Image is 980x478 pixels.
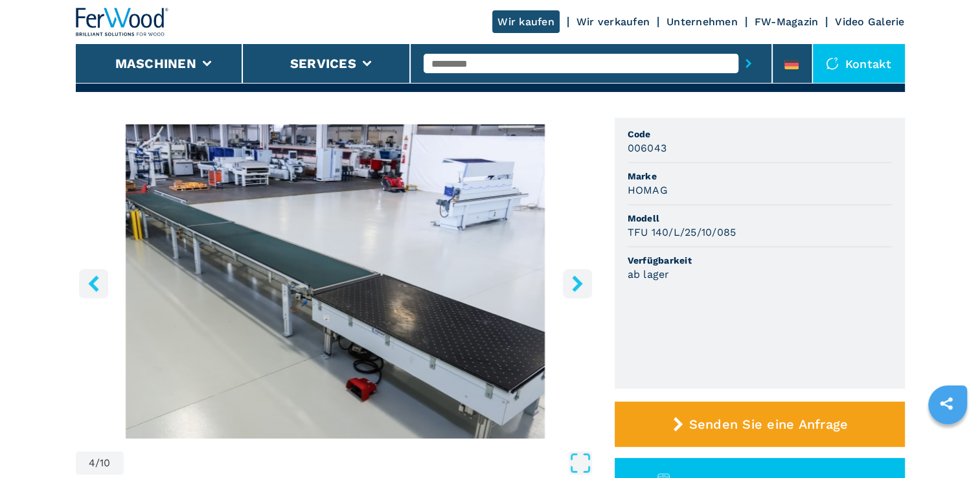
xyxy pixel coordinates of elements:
[76,124,595,438] img: Plattenrückführung HOMAG TFU 140/L/25/10/085
[576,16,650,28] a: Wir verkaufen
[628,141,667,155] h3: 006043
[492,10,560,33] a: Wir kaufen
[835,16,904,28] a: Video Galerie
[628,225,736,240] h3: TFU 140/L/25/10/085
[89,458,95,468] span: 4
[95,458,100,468] span: /
[628,267,670,282] h3: ab lager
[76,124,595,438] div: Go to Slide 4
[628,128,892,141] span: Code
[290,56,356,71] button: Services
[813,44,905,83] div: Kontakt
[925,420,970,468] iframe: Chat
[667,16,738,28] a: Unternehmen
[628,183,668,198] h3: HOMAG
[628,212,892,225] span: Modell
[76,8,169,36] img: Ferwood
[628,170,892,183] span: Marke
[930,387,963,420] a: sharethis
[689,416,848,432] span: Senden Sie eine Anfrage
[738,49,758,78] button: submit-button
[79,269,108,298] button: left-button
[755,16,819,28] a: FW-Magazin
[563,269,592,298] button: right-button
[127,451,592,475] button: Open Fullscreen
[615,402,905,447] button: Senden Sie eine Anfrage
[826,57,839,70] img: Kontakt
[100,458,111,468] span: 10
[115,56,196,71] button: Maschinen
[628,254,892,267] span: Verfügbarkeit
